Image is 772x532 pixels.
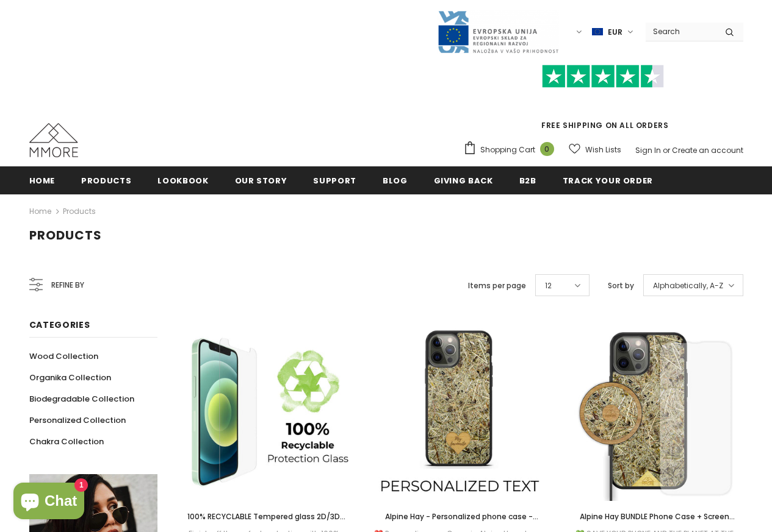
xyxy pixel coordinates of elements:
iframe: Customer reviews powered by Trustpilot [463,88,743,119]
a: Sign In [635,145,661,155]
inbox-online-store-chat: Shopify online store chat [10,483,88,522]
a: Wood Collection [29,346,98,367]
a: Javni Razpis [437,26,559,37]
span: Personalized Collection [29,414,126,426]
span: Alphabetically, A-Z [653,280,723,292]
img: MMORE Cases [29,123,78,157]
a: Personalized Collection [29,410,126,431]
label: Sort by [608,280,634,292]
a: Shopping Cart 0 [463,141,560,159]
a: Track your order [563,166,653,194]
span: 12 [545,280,552,292]
img: Javni Razpis [437,10,559,54]
a: Blog [383,166,408,194]
span: Chakra Collection [29,436,104,447]
a: Lookbook [157,166,208,194]
label: Items per page [468,280,526,292]
a: Wish Lists [569,139,621,160]
a: 100% RECYCLABLE Tempered glass 2D/3D screen protector [176,510,353,523]
a: Alpine Hay BUNDLE Phone Case + Screen Protector + Alpine Hay Wireless Charger [566,510,743,523]
a: Products [81,166,131,194]
span: Products [81,175,131,186]
a: Our Story [235,166,287,194]
span: Products [29,227,102,244]
span: Organika Collection [29,372,111,383]
a: Products [63,206,96,216]
a: Alpine Hay - Personalized phone case - Personalized gift [371,510,548,523]
span: Wish Lists [585,144,621,156]
span: Wood Collection [29,350,98,362]
span: Giving back [434,175,493,186]
a: Create an account [672,145,743,155]
input: Search Site [646,23,716,40]
span: Biodegradable Collection [29,393,134,405]
a: Giving back [434,166,493,194]
a: Home [29,166,56,194]
span: Blog [383,175,408,186]
span: Refine by [51,278,84,292]
span: or [663,145,670,155]
a: B2B [519,166,536,194]
a: Biodegradable Collection [29,388,134,410]
span: Our Story [235,175,287,186]
span: FREE SHIPPING ON ALL ORDERS [463,70,743,130]
span: B2B [519,175,536,186]
span: Categories [29,319,90,331]
span: 0 [540,142,554,156]
span: Home [29,175,56,186]
a: Home [29,204,51,219]
img: Trust Pilot Stars [542,65,664,88]
span: support [313,175,356,186]
a: Chakra Collection [29,431,104,452]
a: Organika Collection [29,367,111,388]
span: Shopping Cart [480,144,535,156]
span: EUR [608,26,622,38]
span: Lookbook [157,175,208,186]
span: Track your order [563,175,653,186]
a: support [313,166,356,194]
